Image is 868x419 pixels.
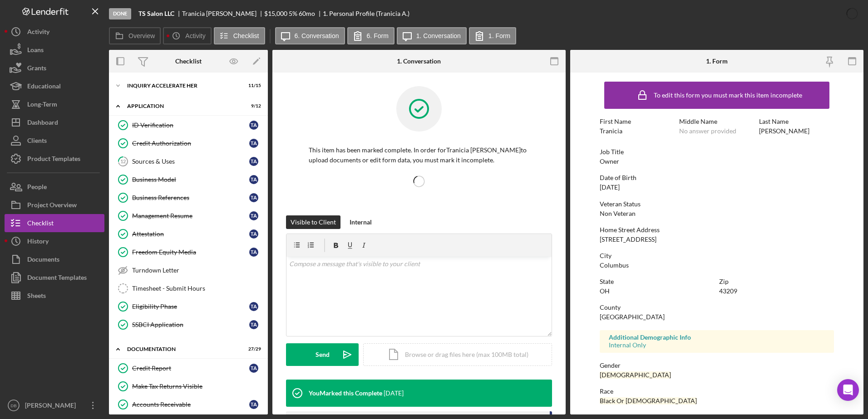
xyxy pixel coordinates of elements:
label: Activity [185,32,205,39]
button: People [5,178,104,196]
div: [DEMOGRAPHIC_DATA] [600,371,671,379]
tspan: 12 [120,158,126,164]
button: Overview [109,27,161,44]
div: Done [109,8,131,19]
a: SSBCI ApplicationTA [113,316,263,334]
div: Tranicia [PERSON_NAME] [182,10,264,17]
div: 60 mo [299,10,315,17]
button: 6. Form [347,27,395,44]
div: 43209 [719,287,737,295]
div: Document Templates [27,268,87,289]
label: Overview [128,32,155,39]
div: T A [249,248,258,257]
a: Eligibility PhaseTA [113,297,263,316]
button: Documents [5,250,104,268]
a: Dashboard [5,113,104,132]
div: Freedom Equity Media [132,248,249,256]
a: 12Sources & UsesTA [113,152,263,171]
div: ID Verification [132,122,249,129]
div: Long-Term [27,95,57,116]
button: DB[PERSON_NAME] [5,396,104,414]
button: Document Templates [5,268,104,287]
div: People [27,178,47,198]
label: 6. Form [367,32,389,39]
div: Business Model [132,176,249,183]
a: Business ReferencesTA [113,189,263,207]
label: 6. Conversation [295,32,339,39]
div: Non Veteran [600,210,636,217]
div: Open Intercom Messenger [837,379,859,401]
a: Management ResumeTA [113,207,263,225]
div: T A [249,302,258,311]
div: Columbus [600,262,629,269]
div: Owner [600,158,619,165]
a: Credit AuthorizationTA [113,134,263,152]
div: 27 / 29 [245,346,261,352]
div: Black Or [DEMOGRAPHIC_DATA] [600,397,697,404]
time: 2025-09-22 15:49 [384,390,404,397]
div: T A [249,320,258,329]
label: 1. Form [488,32,510,39]
div: Project Overview [27,196,77,216]
div: T A [249,193,258,202]
div: 5 % [289,10,297,17]
div: Documentation [127,346,238,352]
div: Internal [350,215,372,229]
div: Send [316,343,330,366]
text: DB [10,403,16,408]
button: Send [286,343,359,366]
button: Checklist [5,214,104,232]
div: State [600,278,715,285]
div: Clients [27,132,47,152]
button: History [5,232,104,250]
a: Timesheet - Submit Hours [113,279,263,297]
div: Management Resume [132,212,249,219]
div: Credit Report [132,365,249,372]
div: Zip [719,278,834,285]
div: County [600,304,834,311]
label: 1. Conversation [416,32,461,39]
div: Job Title [600,148,834,156]
p: This item has been marked complete. In order for Tranicia [PERSON_NAME] to upload documents or ed... [309,145,529,166]
div: No answer provided [679,127,736,135]
div: Accounts Receivable [132,401,249,408]
div: Last Name [759,118,834,125]
div: Product Templates [27,150,80,170]
a: Make Tax Returns Visible [113,377,263,395]
button: 1. Conversation [397,27,467,44]
div: Attestation [132,230,249,238]
button: Long-Term [5,95,104,113]
a: Business ModelTA [113,171,263,189]
div: T A [249,364,258,373]
div: Home Street Address [600,226,834,234]
button: Internal [345,215,376,229]
div: T A [249,175,258,184]
div: 11 / 15 [245,83,261,88]
div: [STREET_ADDRESS] [600,236,656,243]
div: Sources & Uses [132,158,249,165]
div: Additional Demographic Info [609,334,825,341]
div: T A [249,229,258,239]
div: Activity [27,23,49,43]
a: Credit ReportTA [113,359,263,377]
button: Activity [163,27,211,44]
div: Race [600,388,834,395]
div: $15,000 [264,10,287,17]
b: TS Salon LLC [138,10,174,17]
button: Activity [5,23,104,41]
div: [DATE] [600,184,620,191]
div: Credit Authorization [132,140,249,147]
div: 1. Conversation [397,58,441,65]
div: You Marked this Complete [309,390,382,397]
a: Accounts ReceivableTA [113,395,263,414]
a: Grants [5,59,104,77]
div: Make Tax Returns Visible [132,383,263,390]
button: 6. Conversation [275,27,345,44]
